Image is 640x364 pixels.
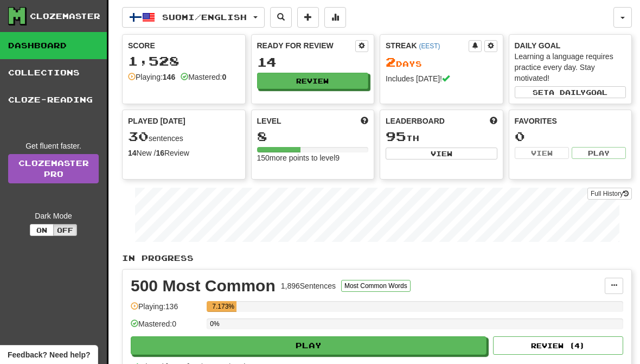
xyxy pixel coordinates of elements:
div: 150 more points to level 9 [257,152,369,163]
a: (EEST) [419,42,440,50]
div: Day s [386,55,497,69]
div: 1,896 Sentences [281,280,336,291]
span: Score more points to level up [361,116,368,126]
div: 1,528 [128,54,240,68]
button: Search sentences [270,7,292,28]
button: Most Common Words [341,280,411,292]
button: Play [131,336,487,355]
span: a daily [549,88,586,96]
a: ClozemasterPro [8,154,99,183]
span: Played [DATE] [128,116,185,126]
button: Review (4) [493,336,623,355]
div: 0 [515,130,626,143]
strong: 0 [222,73,226,81]
div: New / Review [128,148,240,158]
div: Playing: 136 [131,301,201,319]
div: Learning a language requires practice every day. Stay motivated! [515,51,626,84]
button: Add sentence to collection [297,7,319,28]
button: Suomi/English [122,7,265,28]
div: 7.173% [210,301,236,312]
strong: 16 [156,149,164,157]
div: sentences [128,130,240,144]
div: Clozemaster [30,11,100,22]
button: Full History [587,188,632,200]
span: Suomi / English [162,12,247,22]
div: th [386,130,497,144]
button: Seta dailygoal [515,86,626,98]
span: Level [257,116,281,126]
div: Ready for Review [257,40,356,51]
span: Open feedback widget [8,349,90,360]
span: 95 [386,129,406,144]
div: Get fluent faster. [8,141,99,151]
div: 500 Most Common [131,278,276,294]
div: Mastered: [181,72,226,82]
div: Includes [DATE]! [386,73,497,84]
span: 30 [128,129,149,144]
strong: 14 [128,149,137,157]
div: Mastered: 0 [131,318,201,336]
button: More stats [324,7,346,28]
button: Play [572,147,626,159]
div: Daily Goal [515,40,626,51]
span: This week in points, UTC [490,116,497,126]
div: 14 [257,55,369,69]
div: Score [128,40,240,51]
button: On [30,224,54,236]
button: Review [257,73,369,89]
div: Playing: [128,72,175,82]
button: Off [53,224,77,236]
div: Streak [386,40,469,51]
button: View [386,148,497,159]
button: View [515,147,569,159]
p: In Progress [122,253,632,264]
strong: 146 [163,73,175,81]
span: Leaderboard [386,116,445,126]
div: 8 [257,130,369,143]
div: Favorites [515,116,626,126]
span: 2 [386,54,396,69]
div: Dark Mode [8,210,99,221]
